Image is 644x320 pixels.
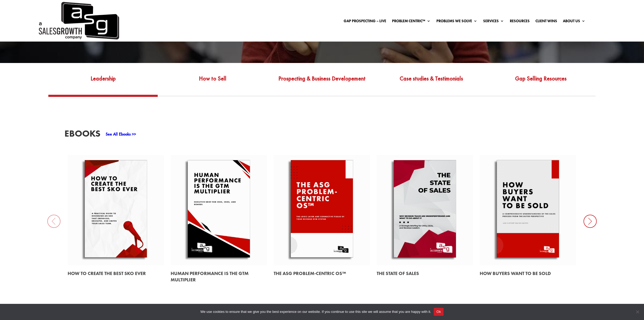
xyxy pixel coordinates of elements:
a: Problem Centric™ [392,19,431,25]
button: Ok [434,308,444,316]
a: Case studies & Testimonials [377,70,486,95]
h3: EBooks [64,129,100,141]
a: Client Wins [535,19,557,25]
span: No [635,309,640,314]
a: Problems We Solve [436,19,477,25]
a: Services [483,19,504,25]
a: Prospecting & Business Developement [267,70,377,95]
a: Leadership [48,70,158,95]
a: Gap Prospecting – LIVE [344,19,386,25]
span: We use cookies to ensure that we give you the best experience on our website. If you continue to ... [200,309,431,314]
a: Resources [510,19,530,25]
a: About Us [563,19,585,25]
a: See All Ebooks >> [106,131,136,137]
a: How to Sell [158,70,267,95]
a: Gap Selling Resources [486,70,596,95]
